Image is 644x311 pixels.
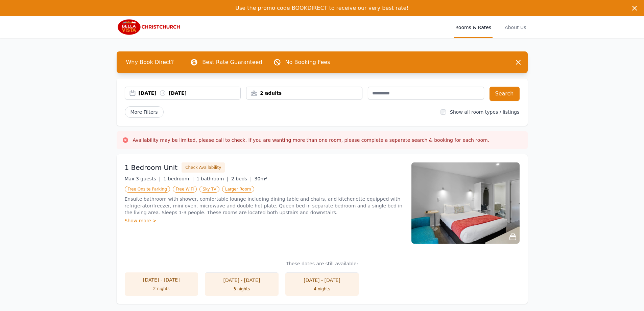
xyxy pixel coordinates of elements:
span: Sky TV [199,186,219,193]
div: [DATE] [DATE] [139,90,241,96]
span: 2 beds | [231,176,252,181]
div: [DATE] - [DATE] [132,276,192,283]
span: Max 3 guests | [125,176,161,181]
div: [DATE] - [DATE] [292,277,352,284]
button: Check Availability [182,162,225,173]
h3: 1 Bedroom Unit [125,163,178,172]
p: Best Rate Guaranteed [202,58,262,66]
div: 4 nights [292,286,352,292]
span: Free Onsite Parking [125,186,170,193]
p: No Booking Fees [285,58,330,66]
div: [DATE] - [DATE] [212,277,272,284]
p: These dates are still available: [125,260,520,267]
div: 3 nights [212,286,272,292]
span: Use the promo code BOOKDIRECT to receive our very best rate! [235,5,409,11]
img: Bella Vista Christchurch [117,19,182,35]
div: Show more > [125,217,403,224]
button: Search [490,87,520,101]
span: 30m² [255,176,267,181]
p: Ensuite bathroom with shower, comfortable lounge including dining table and chairs, and kitchenet... [125,196,403,216]
span: 1 bedroom | [163,176,194,181]
span: Why Book Direct? [121,55,180,69]
div: 2 adults [246,90,362,96]
span: 1 bathroom | [196,176,229,181]
a: Rooms & Rates [454,16,493,38]
label: Show all room types / listings [450,109,519,115]
span: Free WiFi [173,186,197,193]
span: Larger Room [222,186,254,193]
span: More Filters [125,106,164,118]
div: 2 nights [132,286,192,291]
h3: Availability may be limited, please call to check. If you are wanting more than one room, please ... [133,137,490,143]
a: About Us [503,16,527,38]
